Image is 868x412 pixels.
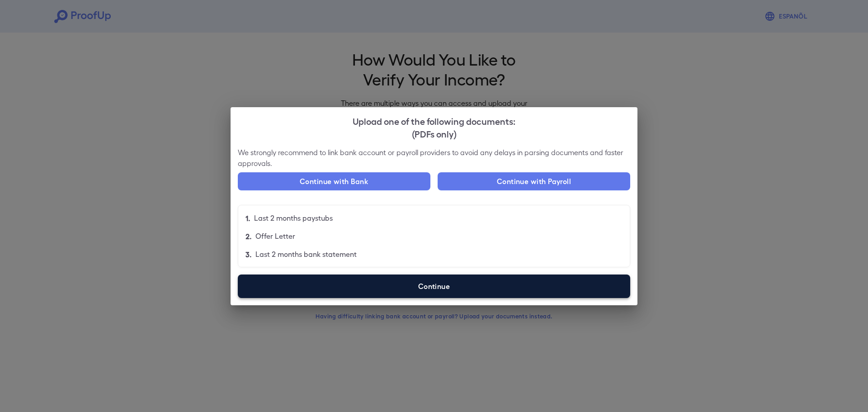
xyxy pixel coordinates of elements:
button: Continue with Payroll [438,172,630,190]
button: Continue with Bank [238,172,430,190]
p: We strongly recommend to link bank account or payroll providers to avoid any delays in parsing do... [238,147,630,169]
label: Continue [238,275,630,298]
p: 3. [245,249,252,260]
div: (PDFs only) [238,127,630,140]
p: 1. [245,213,250,223]
p: Offer Letter [255,231,295,242]
h2: Upload one of the following documents: [231,107,637,147]
p: Last 2 months paystubs [254,213,333,223]
p: 2. [245,231,252,242]
p: Last 2 months bank statement [255,249,357,260]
